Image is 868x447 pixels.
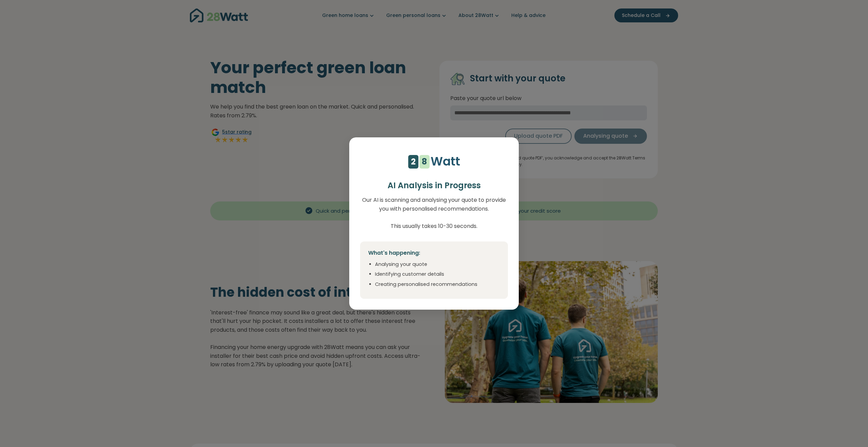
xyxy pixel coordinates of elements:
[360,196,508,230] p: Our AI is scanning and analysing your quote to provide you with personalised recommendations. Thi...
[375,261,500,268] li: Analysing your quote
[431,152,460,171] p: Watt
[375,271,500,278] li: Identifying customer details
[375,281,500,288] li: Creating personalised recommendations
[368,250,500,257] h4: What's happening:
[360,181,508,191] h2: AI Analysis in Progress
[411,155,416,169] div: 2
[422,155,427,169] div: 8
